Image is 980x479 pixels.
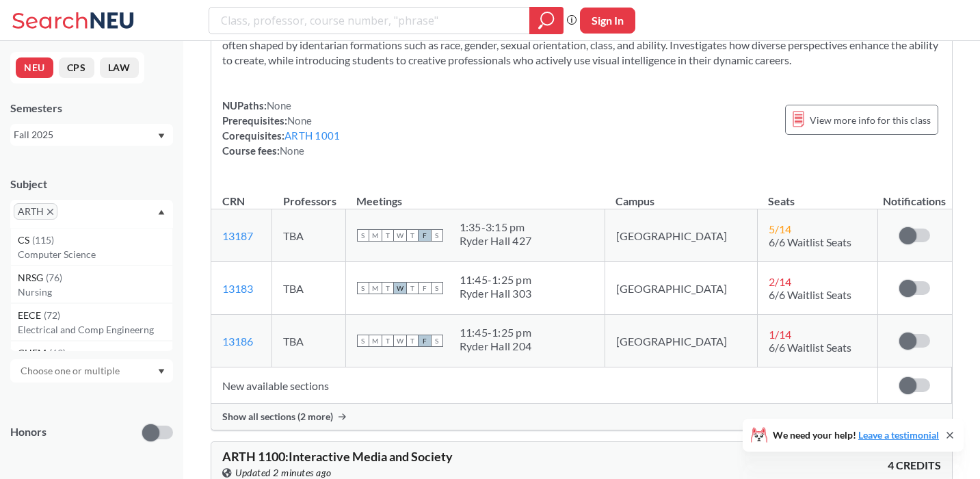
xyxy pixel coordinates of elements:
span: View more info for this class [810,112,931,129]
th: Notifications [877,180,951,209]
div: Ryder Hall 303 [460,287,532,300]
span: CHEM [18,346,49,361]
p: Nursing [18,285,172,299]
span: EECE [18,308,44,323]
td: New available sections [211,367,877,404]
div: magnifying glass [529,7,564,34]
td: TBA [272,262,346,315]
p: Honors [10,424,47,440]
span: M [369,282,382,294]
span: 6/6 Waitlist Seats [769,341,851,354]
span: F [419,229,431,242]
span: ( 115 ) [32,234,54,246]
span: F [419,282,431,294]
th: Meetings [345,180,605,209]
span: ( 69 ) [49,347,66,359]
p: Computer Science [18,248,172,261]
span: Show all sections (2 more) [222,411,333,423]
div: Ryder Hall 204 [460,339,532,353]
div: 1:35 - 3:15 pm [460,220,532,234]
span: 6/6 Waitlist Seats [769,288,851,301]
button: Sign In [580,8,635,34]
a: 13187 [222,229,253,242]
td: [GEOGRAPHIC_DATA] [605,262,757,315]
svg: Dropdown arrow [158,209,165,215]
div: CRN [222,194,245,209]
th: Seats [757,180,877,209]
div: Fall 2025Dropdown arrow [10,124,173,146]
span: 2 / 14 [769,275,791,288]
span: W [394,282,406,294]
span: ARTHX to remove pill [14,203,57,220]
p: Electrical and Comp Engineerng [18,323,172,337]
span: S [357,229,369,242]
td: TBA [272,315,346,367]
span: NRSG [18,270,46,285]
a: 13183 [222,282,253,295]
span: S [431,229,443,242]
span: S [431,335,443,347]
span: S [431,282,443,294]
input: Choose one or multiple [14,363,129,379]
span: T [406,335,419,347]
span: CS [18,233,32,248]
svg: X to remove pill [47,209,53,215]
span: W [394,335,406,347]
div: Dropdown arrow [10,359,173,383]
span: F [419,335,431,347]
svg: Dropdown arrow [158,133,165,139]
span: 6/6 Waitlist Seats [769,235,851,248]
svg: Dropdown arrow [158,369,165,374]
a: 13186 [222,335,253,348]
input: Class, professor, course number, "phrase" [220,9,520,32]
span: 5 / 14 [769,222,791,235]
span: None [267,99,291,112]
span: 1 / 14 [769,328,791,341]
span: T [382,335,394,347]
span: T [382,229,394,242]
span: ( 76 ) [46,272,62,283]
span: None [287,114,312,127]
span: T [406,282,419,294]
span: T [382,282,394,294]
span: ( 72 ) [44,309,60,321]
span: 4 CREDITS [888,458,941,473]
a: Leave a testimonial [858,429,939,441]
a: ARTH 1001 [284,129,340,142]
div: Show all sections (2 more) [211,404,952,430]
td: [GEOGRAPHIC_DATA] [605,315,757,367]
span: None [280,144,304,157]
div: 11:45 - 1:25 pm [460,326,532,339]
div: NUPaths: Prerequisites: Corequisites: Course fees: [222,98,340,158]
button: NEU [16,57,53,78]
button: CPS [59,57,94,78]
span: S [357,335,369,347]
th: Professors [272,180,346,209]
span: M [369,229,382,242]
th: Campus [605,180,757,209]
svg: magnifying glass [538,11,555,30]
span: M [369,335,382,347]
span: W [394,229,406,242]
div: Fall 2025 [14,127,157,142]
td: [GEOGRAPHIC_DATA] [605,209,757,262]
div: Semesters [10,101,173,116]
div: ARTHX to remove pillDropdown arrowCS(115)Computer ScienceNRSG(76)NursingEECE(72)Electrical and Co... [10,200,173,228]
td: TBA [272,209,346,262]
span: ARTH 1100 : Interactive Media and Society [222,449,453,464]
span: S [357,282,369,294]
div: 11:45 - 1:25 pm [460,273,532,287]
span: We need your help! [773,430,939,440]
span: T [406,229,419,242]
div: Ryder Hall 427 [460,234,532,248]
div: Subject [10,177,173,192]
button: LAW [100,57,139,78]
